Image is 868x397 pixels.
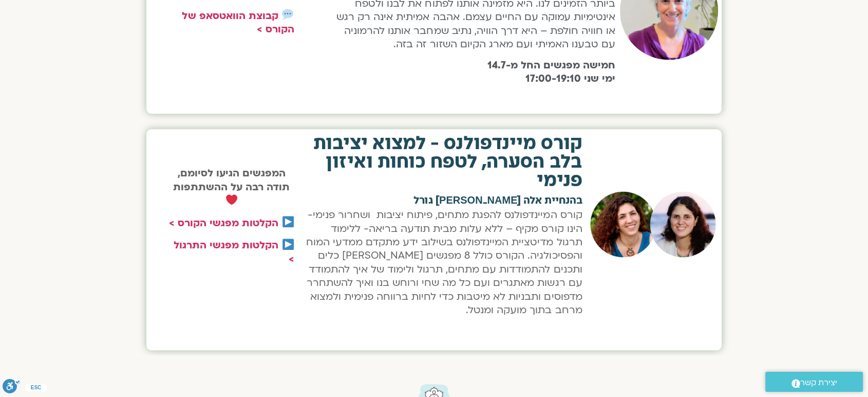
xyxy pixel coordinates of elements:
h2: קורס מיינדפולנס - למצוא יציבות בלב הסערה, לטפח כוחות ואיזון פנימי [305,134,582,190]
a: הקלטות מפגשי התרגול > [174,239,294,265]
a: קבוצת הוואטסאפ של הקורס > [182,9,294,36]
span: יצירת קשר [800,376,837,390]
img: 💬 [282,9,293,20]
a: הקלטות מפגשי הקורס > [169,216,278,230]
p: קורס המיינדפולנס להפגת מתחים, פיתוח יציבות ושחרור פנימי- הינו קורס מקיף – ללא עלות מבית תודעה ברי... [305,208,582,317]
img: ▶️ [282,216,294,227]
a: יצירת קשר [765,372,863,392]
strong: חמישה מפגשים החל מ-14.7 [487,59,615,72]
h2: בהנחיית אלה [PERSON_NAME] גורל [305,195,582,206]
img: ❤ [226,194,237,205]
strong: המפגשים הגיעו לסיומם, תודה רבה על ההשתתפות [173,167,290,208]
img: ▶️ [282,239,294,250]
strong: ימי שני 17:00-19:10 [525,72,615,85]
